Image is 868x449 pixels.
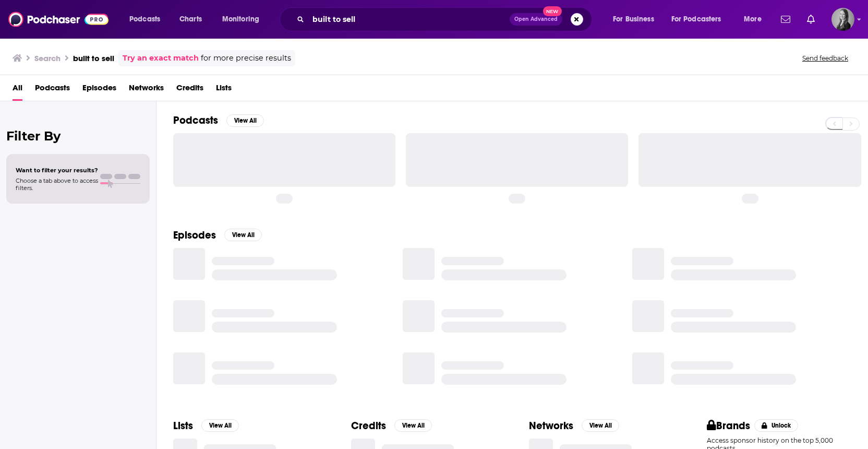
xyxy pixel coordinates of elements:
span: For Business [613,12,654,27]
button: View All [394,419,432,432]
h2: Filter By [6,128,150,144]
button: open menu [737,11,775,28]
span: Charts [179,12,202,27]
img: User Profile [831,8,854,31]
span: for more precise results [201,52,291,64]
a: Credits [176,79,203,101]
button: open menu [215,11,273,28]
button: Show profile menu [831,8,854,31]
button: View All [201,419,239,432]
a: Charts [173,11,208,28]
img: Podchaser - Follow, Share and Rate Podcasts [8,9,108,29]
button: View All [226,114,264,127]
a: PodcastsView All [173,114,264,127]
span: Open Advanced [514,17,558,22]
button: View All [582,419,619,432]
button: View All [224,229,262,241]
button: open menu [665,11,737,28]
h2: Episodes [173,229,216,242]
button: Open AdvancedNew [510,13,562,26]
a: Podcasts [35,79,70,101]
button: open menu [122,11,174,28]
span: Choose a tab above to access filters. [16,177,98,192]
a: Show notifications dropdown [777,10,794,28]
a: Try an exact match [123,52,199,64]
button: Unlock [754,419,799,432]
button: Send feedback [799,54,851,63]
span: Monitoring [222,12,259,27]
div: Search podcasts, credits, & more... [290,7,602,31]
h2: Networks [529,419,573,432]
a: Lists [216,79,232,101]
span: New [543,6,562,16]
a: Networks [129,79,164,101]
h3: built to sell [73,53,114,63]
span: Podcasts [129,12,160,27]
a: All [13,79,22,101]
a: Show notifications dropdown [803,10,819,28]
input: Search podcasts, credits, & more... [308,11,510,28]
span: For Podcasters [671,12,721,27]
button: open menu [606,11,667,28]
h2: Podcasts [173,114,218,127]
h2: Credits [351,419,386,432]
a: CreditsView All [351,419,432,432]
span: Want to filter your results? [16,167,98,174]
h3: Search [34,53,61,63]
a: ListsView All [173,419,239,432]
h2: Brands [707,419,750,432]
a: Episodes [82,79,116,101]
span: Logged in as katieTBG [831,8,854,31]
a: NetworksView All [529,419,619,432]
a: EpisodesView All [173,229,262,242]
span: More [744,12,762,27]
h2: Lists [173,419,193,432]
